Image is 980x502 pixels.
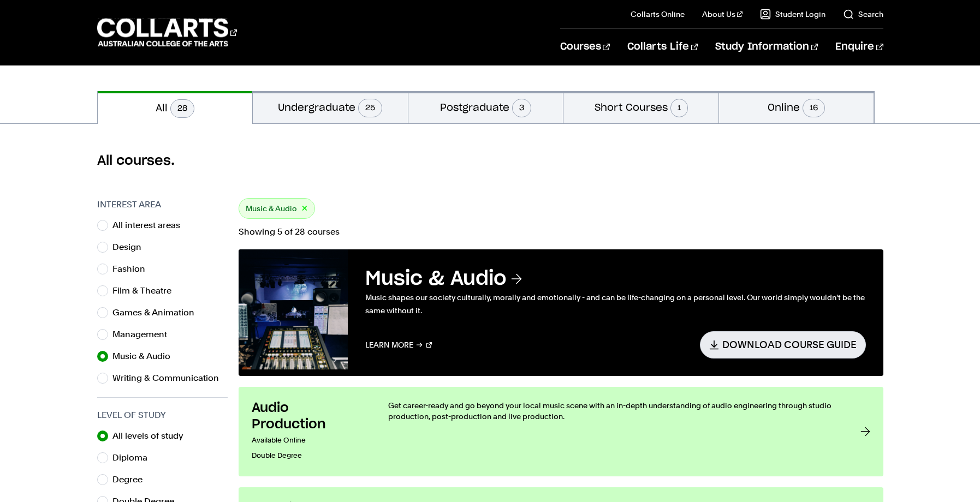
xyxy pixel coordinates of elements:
a: Search [843,9,883,20]
label: Film & Theatre [112,283,180,298]
p: Showing 5 of 28 courses [239,228,883,236]
label: Writing & Communication [112,370,228,386]
label: Fashion [112,261,154,277]
button: All28 [98,91,253,124]
label: Diploma [112,450,156,465]
span: 16 [803,99,825,117]
a: Audio Production Available OnlineDouble Degree Get career-ready and go beyond your local music sc... [239,387,883,476]
label: Design [112,240,150,255]
a: Courses [560,29,610,65]
button: Online16 [719,91,874,123]
h3: Interest Area [97,198,228,211]
h2: All courses. [97,152,883,170]
span: 1 [670,99,688,117]
a: Study Information [715,29,818,65]
label: Games & Animation [112,305,203,320]
h3: Audio Production [252,400,366,433]
p: Available Online [252,433,366,448]
a: Student Login [760,9,825,20]
div: Music & Audio [239,198,315,219]
img: Music & Audio [239,249,348,369]
a: Learn More [365,331,432,358]
span: 25 [358,99,382,117]
span: 3 [512,99,531,117]
a: Collarts Online [631,9,685,20]
a: Download Course Guide [700,331,866,358]
p: Double Degree [252,448,366,463]
label: All interest areas [112,218,189,233]
a: About Us [702,9,743,20]
label: Music & Audio [112,349,179,364]
h3: Level of Study [97,409,228,422]
h3: Music & Audio [365,267,866,291]
button: × [301,202,308,215]
label: Management [112,327,176,342]
a: Collarts Life [627,29,698,65]
p: Music shapes our society culturally, morally and emotionally - and can be life-changing on a pers... [365,291,866,317]
span: 28 [170,99,194,118]
button: Undergraduate25 [253,91,408,123]
button: Short Courses1 [563,91,718,123]
button: Postgraduate3 [408,91,563,123]
label: All levels of study [112,428,192,444]
a: Enquire [835,29,883,65]
label: Degree [112,472,151,487]
p: Get career-ready and go beyond your local music scene with an in-depth understanding of audio eng... [388,400,839,422]
div: Go to homepage [97,17,237,48]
